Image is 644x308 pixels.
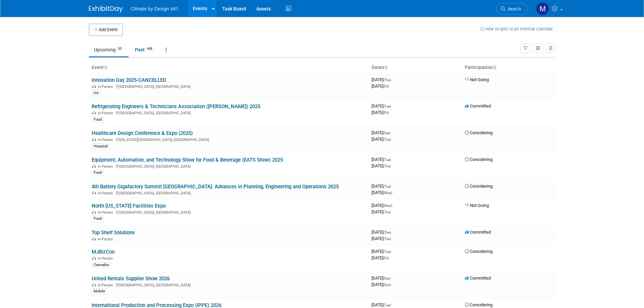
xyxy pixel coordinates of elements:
span: [DATE] [372,203,394,208]
span: (Tue) [383,250,391,254]
div: [US_STATE][GEOGRAPHIC_DATA], [GEOGRAPHIC_DATA] [92,137,366,142]
a: 4th Battery Gigafactory Summit [GEOGRAPHIC_DATA]: Advances in Planning, Engineering and Operation... [92,184,339,190]
span: (Tue) [383,158,391,162]
span: In-Person [98,283,115,287]
img: In-Person Event [92,85,96,88]
div: [GEOGRAPHIC_DATA], [GEOGRAPHIC_DATA] [92,163,366,169]
span: Considering [465,249,493,254]
span: [DATE] [372,157,393,162]
span: [DATE] [372,84,389,89]
span: In-Person [98,191,115,195]
span: [DATE] [372,209,391,214]
div: [GEOGRAPHIC_DATA], [GEOGRAPHIC_DATA] [92,282,366,287]
span: (Wed) [383,204,392,208]
span: In-Person [98,85,115,89]
a: How to sync to an external calendar... [480,26,555,31]
span: (Fri) [383,111,389,115]
span: [DATE] [372,184,393,189]
div: [GEOGRAPHIC_DATA], [GEOGRAPHIC_DATA] [92,84,366,89]
div: Ice [92,90,101,96]
a: Sort by Event Name [104,65,107,70]
button: Add Event [89,24,123,36]
span: [DATE] [372,230,393,235]
span: Climate by Design Int'l [131,6,178,11]
span: (Thu) [383,210,391,214]
span: (Tue) [383,104,391,108]
img: In-Person Event [92,111,96,114]
span: [DATE] [372,110,389,115]
th: Event [89,62,369,73]
a: North [US_STATE] Facilities Expo [92,203,166,209]
span: In-Person [98,210,115,215]
span: [DATE] [372,276,392,281]
a: MJBizCon [92,249,115,255]
span: (Sat) [383,277,390,280]
span: - [392,230,393,235]
div: Mobile [92,288,107,294]
span: (Thu) [383,237,391,241]
span: In-Person [98,256,115,261]
div: Food [92,117,104,123]
span: (Tue) [383,303,391,307]
a: United Rentals Supplier Show 2026 [92,276,170,282]
span: [DATE] [372,130,392,135]
span: Committed [465,230,491,235]
span: [DATE] [372,137,391,142]
span: (Thu) [383,78,391,82]
img: In-Person Event [92,283,96,286]
span: (Wed) [383,191,392,195]
span: [DATE] [372,77,393,82]
span: [DATE] [372,302,393,307]
a: Innovation Day 2025-CANCELLED [92,77,166,83]
span: In-Person [98,111,115,115]
img: Michelle Jones [536,2,549,15]
div: Food [92,216,104,222]
a: Search [496,3,527,15]
span: Not Going [465,203,489,208]
span: In-Person [98,164,115,169]
span: (Sun) [383,283,391,287]
th: Participation [462,62,555,73]
a: Refrigerating Engineers & Technicians Association ([PERSON_NAME]) 2025 [92,103,260,110]
img: In-Person Event [92,237,96,240]
div: [GEOGRAPHIC_DATA], [GEOGRAPHIC_DATA] [92,209,366,215]
img: ExhibitDay [89,6,123,13]
span: In-Person [98,138,115,142]
span: Committed [465,103,491,109]
span: - [391,276,392,281]
span: - [392,184,393,189]
span: [DATE] [372,255,389,260]
div: [GEOGRAPHIC_DATA], [GEOGRAPHIC_DATA] [92,190,366,195]
span: 408 [145,46,154,51]
span: (Fri) [383,85,389,88]
a: Top Shelf Solutions [92,230,135,236]
img: In-Person Event [92,138,96,141]
span: Search [505,6,521,11]
a: Upcoming35 [89,43,128,56]
span: (Thu) [383,231,391,234]
span: [DATE] [372,249,393,254]
span: [DATE] [372,236,391,241]
span: (Sat) [383,131,390,135]
a: Sort by Start Date [384,65,387,70]
span: In-Person [98,237,115,241]
span: 35 [116,46,123,51]
img: In-Person Event [92,164,96,168]
span: Considering [465,302,493,307]
div: Food [92,170,104,176]
img: In-Person Event [92,256,96,260]
a: Equipment, Automation, and Technology Show for Food & Beverage (EATS Show) 2025 [92,157,283,163]
div: [GEOGRAPHIC_DATA], [GEOGRAPHIC_DATA] [92,110,366,115]
span: (Tue) [383,138,391,141]
span: Considering [465,184,493,189]
img: In-Person Event [92,191,96,194]
span: - [392,157,393,162]
span: (Tue) [383,185,391,188]
span: (Fri) [383,256,389,260]
span: - [391,130,392,135]
div: Hospital [92,143,110,149]
span: Committed [465,276,491,281]
a: Sort by Participation Type [493,65,496,70]
span: - [393,203,394,208]
span: - [392,103,393,109]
